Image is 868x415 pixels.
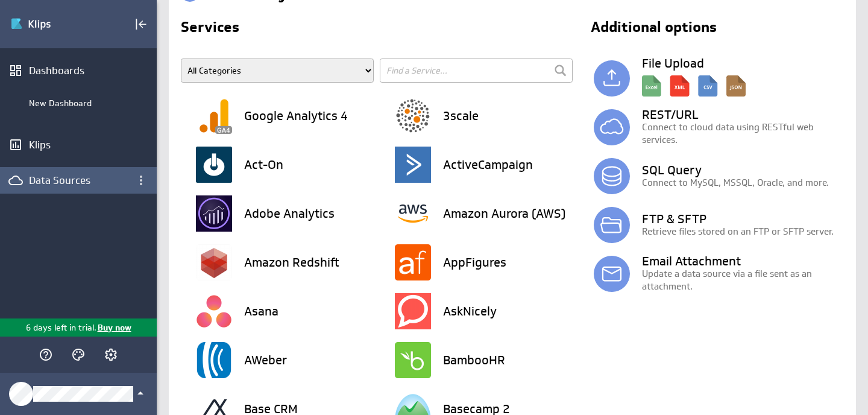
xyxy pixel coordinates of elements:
[443,207,565,220] h3: Amazon Aurora (AWS)
[642,267,844,293] p: Update a data source via a file sent as an attachment.
[68,344,89,365] div: Themes
[642,121,844,146] p: Connect to cloud data using RESTful web services.
[642,57,844,69] h3: File Upload
[244,256,339,268] h3: Amazon Redshift
[395,293,431,329] img: image1361835612104150966.png
[96,322,131,334] p: Buy now
[29,174,128,187] div: Data Sources
[395,342,431,378] img: image4271532089018294151.png
[196,293,232,329] img: image772416011628122514.png
[552,62,570,80] input: Submit
[196,98,232,134] img: image6502031566950861830.png
[196,244,232,280] img: image7632027720258204353.png
[131,14,151,34] div: Collapse
[29,64,128,77] div: Dashboards
[594,109,630,145] img: simple_rest.svg
[196,147,232,183] img: image4488369603297424195.png
[196,342,232,378] img: image1137728285709518332.png
[395,244,431,280] img: image7083839964087255944.png
[395,195,431,232] img: image6239696482622088708.png
[10,14,95,34] div: Go to Dashboards
[244,159,283,171] h3: Act-On
[380,59,573,83] input: Find a Service...
[642,109,844,121] h3: REST/URL
[594,60,630,97] img: local.svg
[36,344,56,365] div: Help
[244,110,348,122] h3: Google Analytics 4
[642,69,746,97] img: local_description.svg
[104,347,118,362] svg: Account and settings
[10,14,95,34] img: Klipfolio klips logo
[395,147,431,183] img: image9187947030682302895.png
[196,195,232,232] img: image7123355047139026446.png
[244,305,278,317] h3: Asana
[594,158,630,194] img: database.svg
[642,255,844,267] h3: Email Attachment
[594,207,630,243] img: ftp.svg
[181,20,575,39] h2: Services
[443,256,506,268] h3: AppFigures
[443,403,510,415] h3: Basecamp 2
[443,354,505,366] h3: BambooHR
[244,403,298,415] h3: Base CRM
[101,344,121,365] div: Account and settings
[244,207,335,220] h3: Adobe Analytics
[29,138,128,151] div: Klips
[26,322,96,334] p: 6 days left in trial.
[443,159,533,171] h3: ActiveCampaign
[642,176,844,189] p: Connect to MySQL, MSSQL, Oracle, and more.
[642,213,844,225] h3: FTP & SFTP
[29,98,151,109] div: New Dashboard
[642,225,844,238] p: Retrieve files stored on an FTP or SFTP server.
[244,354,287,366] h3: AWeber
[395,98,431,134] img: image5212420104391205579.png
[131,170,151,191] div: Data Sources menu
[443,305,497,317] h3: AskNicely
[443,110,479,122] h3: 3scale
[71,347,86,362] svg: Themes
[594,256,630,292] img: email.svg
[642,164,844,176] h3: SQL Query
[579,20,840,39] h2: Additional options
